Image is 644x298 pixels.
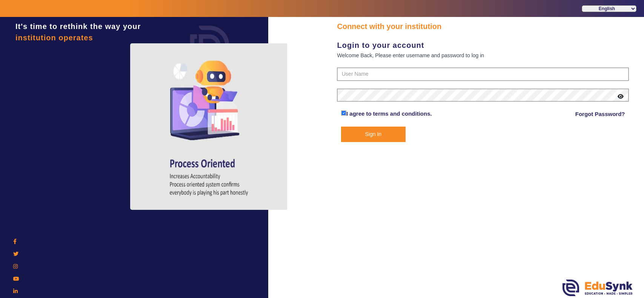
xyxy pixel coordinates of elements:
[337,40,629,51] div: Login to your account
[15,34,93,42] span: institution operates
[346,110,432,117] a: I agree to terms and conditions.
[15,22,141,31] span: It's time to rethink the way your
[341,127,406,142] button: Sign In
[575,110,625,119] a: Forgot Password?
[181,17,238,73] img: login.png
[337,51,629,60] div: Welcome Back, Please enter username and password to log in
[130,43,289,210] img: login4.png
[563,280,633,296] img: edusynk.png
[337,67,629,81] input: User Name
[337,21,629,32] div: Connect with your institution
